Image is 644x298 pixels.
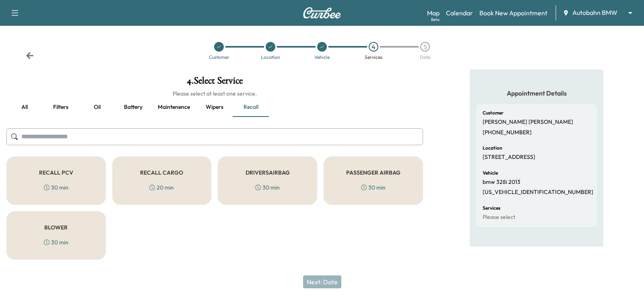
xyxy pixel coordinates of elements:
[361,183,386,192] div: 30 min
[149,183,174,192] div: 20 min
[261,55,280,60] div: Location
[44,225,68,230] h5: BLOWER
[79,98,115,117] button: Oil
[572,8,617,17] span: Autobahn BMW
[483,179,520,186] p: bmw 328i 2013
[427,8,440,18] a: MapBeta
[255,183,280,192] div: 30 min
[483,119,573,126] p: [PERSON_NAME] [PERSON_NAME]
[6,76,423,90] h1: 4 . Select Service
[483,129,532,136] p: [PHONE_NUMBER]
[483,214,515,221] p: Please select
[483,110,504,115] h6: Customer
[365,55,382,60] div: Services
[369,42,378,52] div: 4
[483,189,593,196] p: [US_VEHICLE_IDENTIFICATION_NUMBER]
[483,146,502,150] h6: Location
[151,98,196,117] button: Maintenence
[446,8,473,18] a: Calendar
[43,98,79,117] button: Filters
[196,98,233,117] button: Wipers
[44,183,68,192] div: 30 min
[246,170,290,175] h5: DRIVERSAIRBAG
[479,8,547,18] a: Book New Appointment
[233,98,269,117] button: Recall
[44,238,68,246] div: 30 min
[6,90,423,98] h6: Please select at least one service.
[476,89,597,98] h5: Appointment Details
[140,170,183,175] h5: RECALL CARGO
[431,17,440,23] div: Beta
[420,55,430,60] div: Date
[39,170,73,175] h5: RECALL PCV
[6,98,423,117] div: basic tabs example
[26,52,34,60] div: Back
[483,206,500,210] h6: Services
[115,98,151,117] button: Battery
[346,170,400,175] h5: PASSENGER AIRBAG
[420,42,430,52] div: 5
[6,98,43,117] button: all
[483,171,498,175] h6: Vehicle
[483,154,535,161] p: [STREET_ADDRESS]
[303,7,341,19] img: Curbee Logo
[209,55,229,60] div: Customer
[314,55,330,60] div: Vehicle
